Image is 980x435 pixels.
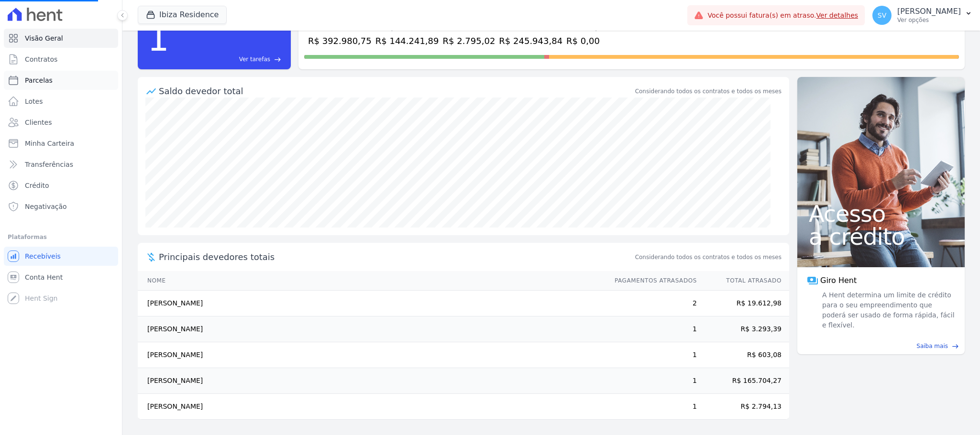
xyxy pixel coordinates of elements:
[25,33,63,43] span: Visão Geral
[25,202,67,211] span: Negativação
[606,316,697,342] td: 1
[606,368,697,394] td: 1
[4,113,118,132] a: Clientes
[865,2,980,29] button: SV [PERSON_NAME] Ver opções
[897,16,961,24] p: Ver opções
[173,55,281,64] a: Ver tarefas east
[916,342,948,350] span: Saiba mais
[138,271,606,291] th: Nome
[25,76,53,85] span: Parcelas
[809,225,953,248] span: a crédito
[25,139,74,148] span: Minha Carteira
[606,394,697,420] td: 1
[816,11,859,19] a: Ver detalhes
[443,34,496,47] div: R$ 2.795,02
[25,54,57,64] span: Contratos
[4,134,118,153] a: Minha Carteira
[8,231,114,243] div: Plataformas
[25,181,49,190] span: Crédito
[697,271,789,291] th: Total Atrasado
[606,291,697,316] td: 2
[138,342,606,368] td: [PERSON_NAME]
[4,197,118,216] a: Negativação
[375,34,439,47] div: R$ 144.241,89
[635,87,782,96] div: Considerando todos os contratos e todos os meses
[4,50,118,69] a: Contratos
[697,291,789,316] td: R$ 19.612,98
[606,342,697,368] td: 1
[138,368,606,394] td: [PERSON_NAME]
[697,316,789,342] td: R$ 3.293,39
[138,394,606,420] td: [PERSON_NAME]
[25,97,43,106] span: Lotes
[308,34,372,47] div: R$ 392.980,75
[566,34,612,47] div: R$ 0,00
[239,55,270,64] span: Ver tarefas
[138,316,606,342] td: [PERSON_NAME]
[138,291,606,316] td: [PERSON_NAME]
[697,368,789,394] td: R$ 165.704,27
[25,118,52,127] span: Clientes
[147,14,169,64] div: 1
[635,253,782,261] span: Considerando todos os contratos e todos os meses
[820,290,955,330] span: A Hent determina um limite de crédito para o seu empreendimento que poderá ser usado de forma ráp...
[809,202,953,225] span: Acesso
[952,343,959,350] span: east
[274,56,281,63] span: east
[499,34,562,47] div: R$ 245.943,84
[4,29,118,48] a: Visão Geral
[4,268,118,287] a: Conta Hent
[4,92,118,111] a: Lotes
[159,85,633,98] div: Saldo devedor total
[4,176,118,195] a: Crédito
[707,11,858,21] span: Você possui fatura(s) em atraso.
[25,251,61,261] span: Recebíveis
[897,7,961,16] p: [PERSON_NAME]
[820,275,857,286] span: Giro Hent
[138,6,227,24] button: Ibiza Residence
[25,160,73,169] span: Transferências
[25,272,63,282] span: Conta Hent
[159,250,633,263] span: Principais devedores totais
[697,394,789,420] td: R$ 2.794,13
[606,271,697,291] th: Pagamentos Atrasados
[4,71,118,90] a: Parcelas
[4,247,118,266] a: Recebíveis
[878,12,886,19] span: SV
[4,155,118,174] a: Transferências
[803,342,959,350] a: Saiba mais east
[697,342,789,368] td: R$ 603,08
